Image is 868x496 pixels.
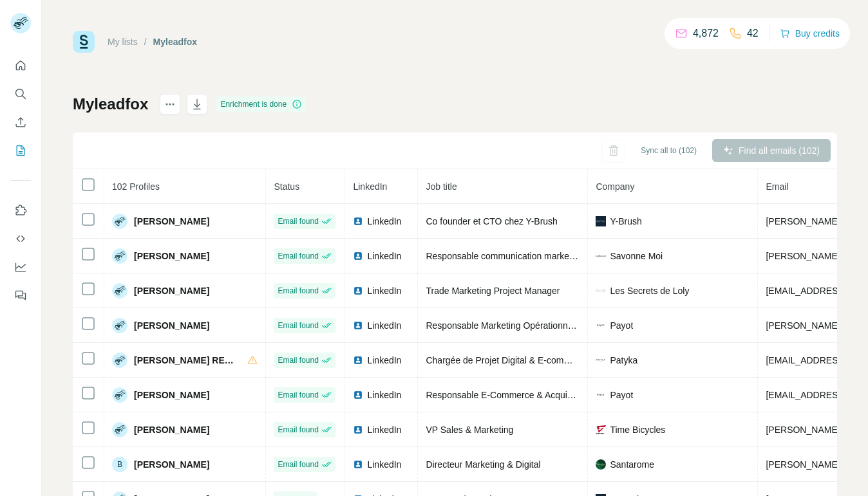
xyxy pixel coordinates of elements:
span: Email found [278,354,318,366]
img: LinkedIn logo [353,251,363,261]
img: LinkedIn logo [353,216,363,226]
img: Avatar [112,214,127,229]
img: LinkedIn logo [353,320,363,331]
span: Email found [278,459,318,470]
span: Co founder et CTO chez Y-Brush [426,216,557,226]
img: Avatar [112,248,127,264]
span: Responsable E-Commerce & Acquisition [426,390,588,400]
button: Feedback [10,284,31,307]
span: Email found [278,320,318,331]
p: 42 [747,26,759,41]
img: Avatar [112,353,127,368]
span: Email found [278,216,318,227]
span: Trade Marketing Project Manager [426,286,560,296]
span: Job title [426,181,457,192]
span: [PERSON_NAME] [134,458,209,471]
span: LinkedIn [353,181,387,192]
span: Savonne Moi [610,250,663,262]
span: Chargée de Projet Digital & E-commerce [426,355,589,365]
img: LinkedIn logo [353,390,363,400]
img: company-logo [596,255,606,257]
button: Buy credits [780,24,840,42]
span: Email [766,181,788,192]
img: LinkedIn logo [353,355,363,365]
img: LinkedIn logo [353,425,363,435]
span: Email found [278,250,318,262]
span: Patyka [610,354,637,367]
span: LinkedIn [367,458,401,471]
img: Avatar [112,318,127,333]
li: / [144,35,147,48]
div: B [112,457,127,472]
span: 102 Profiles [112,181,160,192]
p: 4,872 [693,26,719,41]
span: Les Secrets de Loly [610,284,689,297]
span: [PERSON_NAME] RENOUL [134,354,234,367]
img: Surfe Logo [73,31,95,53]
span: [PERSON_NAME] [134,389,209,401]
span: LinkedIn [367,215,401,228]
button: Quick start [10,54,31,77]
span: Sync all to (102) [641,145,697,156]
span: [PERSON_NAME] [134,423,209,436]
button: My lists [10,139,31,162]
span: Email found [278,285,318,297]
img: company-logo [596,320,606,331]
button: actions [160,94,180,115]
span: LinkedIn [367,319,401,332]
img: company-logo [596,425,606,435]
span: [PERSON_NAME] [134,215,209,228]
span: LinkedIn [367,389,401,401]
span: Responsable Marketing Opérationnel et Communication [GEOGRAPHIC_DATA]/[GEOGRAPHIC_DATA] [426,320,842,331]
button: Dashboard [10,255,31,279]
span: Email found [278,424,318,436]
img: Avatar [112,387,127,403]
div: Myleadfox [153,35,197,48]
button: Search [10,82,31,106]
h1: Myleadfox [73,94,148,115]
img: Avatar [112,283,127,299]
span: LinkedIn [367,284,401,297]
img: LinkedIn logo [353,286,363,296]
img: company-logo [596,390,606,400]
img: company-logo [596,216,606,226]
span: Company [596,181,634,192]
span: Status [274,181,299,192]
button: Sync all to (102) [632,141,706,160]
span: Payot [610,319,633,332]
span: VP Sales & Marketing [426,425,513,435]
span: LinkedIn [367,250,401,262]
span: Time Bicycles [610,423,665,436]
img: company-logo [596,355,606,365]
span: Email found [278,389,318,401]
span: Directeur Marketing & Digital [426,459,540,470]
span: LinkedIn [367,423,401,436]
span: Responsable communication marketing [426,251,583,261]
img: company-logo [596,286,606,296]
button: Enrich CSV [10,111,31,134]
span: [PERSON_NAME] [134,250,209,262]
img: LinkedIn logo [353,459,363,470]
span: Y-Brush [610,215,641,228]
div: Enrichment is done [216,96,306,112]
button: Use Surfe API [10,227,31,250]
span: [PERSON_NAME] [134,284,209,297]
a: My lists [108,37,138,47]
img: company-logo [596,459,606,470]
img: Avatar [112,422,127,437]
span: Santarome [610,458,654,471]
span: [PERSON_NAME] [134,319,209,332]
span: LinkedIn [367,354,401,367]
span: Payot [610,389,633,401]
button: Use Surfe on LinkedIn [10,199,31,222]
